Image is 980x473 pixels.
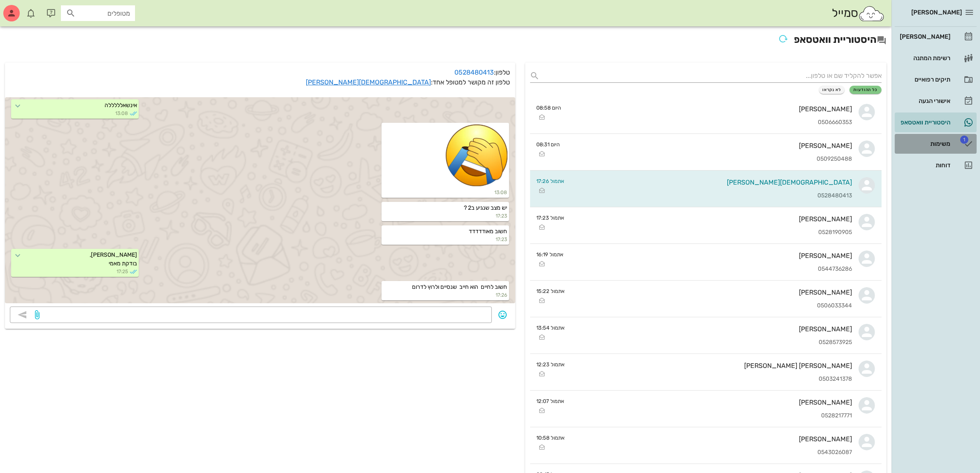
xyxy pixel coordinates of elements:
[570,266,852,273] div: 0544736286
[850,86,882,94] button: כל ההודעות
[572,339,852,346] div: 0528573925
[898,119,950,126] div: היסטוריית וואטסאפ
[383,236,507,243] small: 17:23
[537,324,565,332] small: אתמול 13:54
[572,435,852,443] div: [PERSON_NAME]
[572,325,852,333] div: [PERSON_NAME]
[572,362,852,370] div: [PERSON_NAME] [PERSON_NAME]
[383,212,507,220] small: 17:23
[572,288,852,296] div: [PERSON_NAME]
[537,397,565,405] small: אתמול 12:07
[567,142,852,150] div: [PERSON_NAME]
[10,68,510,77] p: טלפון:
[383,291,507,299] small: 17:26
[412,283,507,290] span: חשוב לחיים הוא חייב שנסיים ולרוץ לדרום
[819,86,845,94] button: לא נקראו
[90,251,137,267] span: [PERSON_NAME], בודקת מאמי
[571,215,852,223] div: [PERSON_NAME]
[537,177,565,185] small: אתמול 17:26
[571,398,852,406] div: [PERSON_NAME]
[116,268,128,275] span: 17:25
[572,302,852,309] div: 0506033344
[853,87,878,92] span: כל ההודעות
[832,5,885,22] div: סמייל
[823,87,841,92] span: לא נקראו
[568,105,852,113] div: [PERSON_NAME]
[568,119,852,126] div: 0506660353
[537,104,561,112] small: היום 08:58
[543,69,882,82] input: אפשר להקליד שם או טלפון...
[898,140,950,147] div: משימות
[898,98,950,104] div: אישורי הגעה
[105,102,137,109] span: אינשאלללללה
[895,134,977,154] a: תגמשימות
[898,76,950,83] div: תיקים רפואיים
[895,70,977,89] a: תיקים רפואיים
[895,155,977,175] a: דוחות
[464,204,507,211] span: יש מצב שנגיע ב2 ?
[537,434,565,442] small: אתמול 10:58
[858,5,885,22] img: SmileCloud logo
[537,287,565,295] small: אתמול 15:22
[895,112,977,132] a: היסטוריית וואטסאפ
[911,9,962,16] span: [PERSON_NAME]
[895,91,977,111] a: אישורי הגעה
[24,7,29,12] span: תג
[455,68,494,76] a: 0528480413
[572,449,852,456] div: 0543026087
[571,229,852,236] div: 0528190905
[898,33,950,40] div: [PERSON_NAME]
[5,31,887,49] h2: היסטוריית וואטסאפ
[446,124,507,186] img: 79a7d03f-fa40-42b1-8a47-e24095f90889.webp
[383,189,507,196] small: 13:08
[537,214,565,222] small: אתמול 17:23
[898,55,950,61] div: רשימת המתנה
[537,140,560,148] small: היום 08:31
[895,27,977,47] a: [PERSON_NAME]
[572,376,852,383] div: 0503241378
[570,252,852,260] div: [PERSON_NAME]
[537,361,565,368] small: אתמול 12:23
[469,228,507,235] span: חשוב מאודדדדד
[567,156,852,163] div: 0509250488
[537,251,564,258] small: אתמול 16:19
[898,162,950,169] div: דוחות
[571,178,852,186] div: [DEMOGRAPHIC_DATA][PERSON_NAME]
[306,78,431,86] a: [DEMOGRAPHIC_DATA][PERSON_NAME]
[895,48,977,68] a: רשימת המתנה
[571,192,852,199] div: 0528480413
[115,110,128,117] span: 13:08
[571,412,852,419] div: 0528217771
[960,136,968,144] span: תג
[10,77,510,87] p: טלפון זה מקושר למטופל אחד:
